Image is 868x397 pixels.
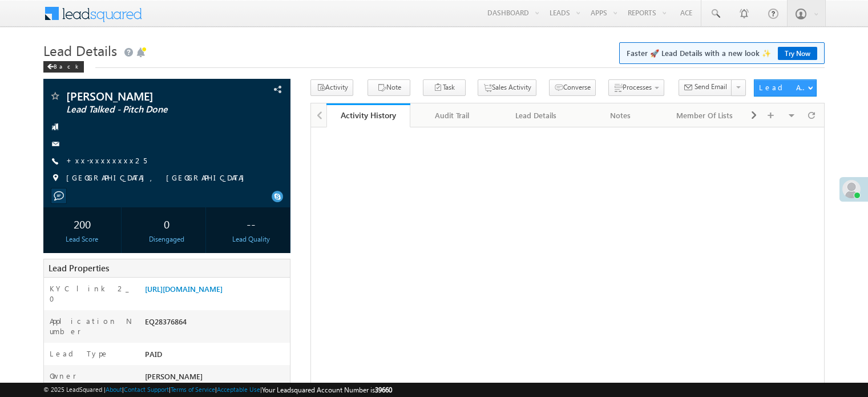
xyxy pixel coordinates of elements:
a: [URL][DOMAIN_NAME] [145,284,223,294]
div: Lead Score [46,234,118,244]
button: Lead Actions [754,79,817,97]
label: KYC link 2_0 [50,283,133,304]
span: [GEOGRAPHIC_DATA], [GEOGRAPHIC_DATA] [66,173,250,184]
div: 0 [131,213,203,234]
span: 39660 [375,386,392,394]
span: [PERSON_NAME] [145,371,203,381]
div: Disengaged [131,234,203,244]
a: Audit Trail [410,103,494,127]
a: Activity History [326,103,410,127]
div: Lead Actions [759,82,808,93]
div: PAID [142,348,290,364]
button: Processes [608,79,664,96]
a: +xx-xxxxxxxx25 [66,155,147,165]
div: Activity History [335,110,402,121]
span: Send Email [695,82,727,92]
label: Application Number [50,316,133,336]
div: 200 [46,213,118,234]
span: Processes [623,83,652,91]
div: Back [43,61,84,73]
a: Lead Details [495,103,579,127]
span: [PERSON_NAME] [66,90,219,102]
button: Task [423,79,466,96]
span: Your Leadsquared Account Number is [262,386,392,394]
span: Lead Talked - Pitch Done [66,104,219,115]
a: Back [43,61,90,70]
button: Activity [310,79,353,96]
span: Lead Details [43,41,117,59]
div: Lead Quality [215,234,287,244]
a: Try Now [778,47,817,60]
button: Converse [549,79,596,96]
a: Notes [579,103,663,127]
div: Lead Details [504,109,568,122]
span: © 2025 LeadSquared | | | | | [43,384,392,395]
div: Notes [588,109,652,122]
a: Contact Support [124,386,169,393]
div: -- [215,213,287,234]
div: EQ28376864 [142,316,290,332]
div: Audit Trail [419,109,484,122]
div: Member Of Lists [672,109,737,122]
label: Owner [50,371,76,381]
span: Lead Properties [49,262,109,274]
button: Send Email [679,79,732,96]
span: Faster 🚀 Lead Details with a new look ✨ [627,47,817,59]
a: Terms of Service [171,386,215,393]
a: Acceptable Use [217,386,260,393]
label: Lead Type [50,348,109,359]
button: Sales Activity [478,79,536,96]
a: About [106,386,122,393]
button: Note [368,79,410,96]
a: Member Of Lists [663,103,747,127]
